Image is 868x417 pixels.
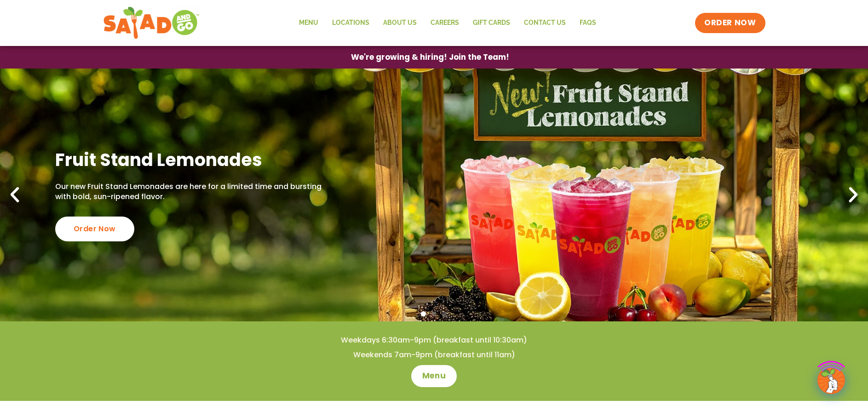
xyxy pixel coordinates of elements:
span: Menu [422,371,446,382]
a: FAQs [573,12,603,34]
h2: Fruit Stand Lemonades [55,149,323,171]
a: GIFT CARDS [466,12,517,34]
a: Careers [424,12,466,34]
a: ORDER NOW [695,13,765,33]
h4: Weekdays 6:30am-9pm (breakfast until 10:30am) [18,335,850,345]
h4: Weekends 7am-9pm (breakfast until 11am) [18,350,850,360]
span: ORDER NOW [704,17,756,29]
p: Our new Fruit Stand Lemonades are here for a limited time and bursting with bold, sun-ripened fla... [55,182,323,202]
a: Contact Us [517,12,573,34]
div: Previous slide [5,185,25,205]
span: Go to slide 2 [431,311,437,316]
img: new-SAG-logo-768×292 [103,5,200,41]
a: Menu [411,365,457,387]
div: Order Now [55,217,134,241]
span: Go to slide 3 [442,311,447,316]
div: Next slide [843,185,863,205]
a: Locations [325,12,376,34]
a: Menu [292,12,325,34]
nav: Menu [292,12,603,34]
a: About Us [376,12,424,34]
span: We're growing & hiring! Join the Team! [351,53,509,61]
span: Go to slide 1 [421,311,426,316]
a: We're growing & hiring! Join the Team! [337,46,523,68]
